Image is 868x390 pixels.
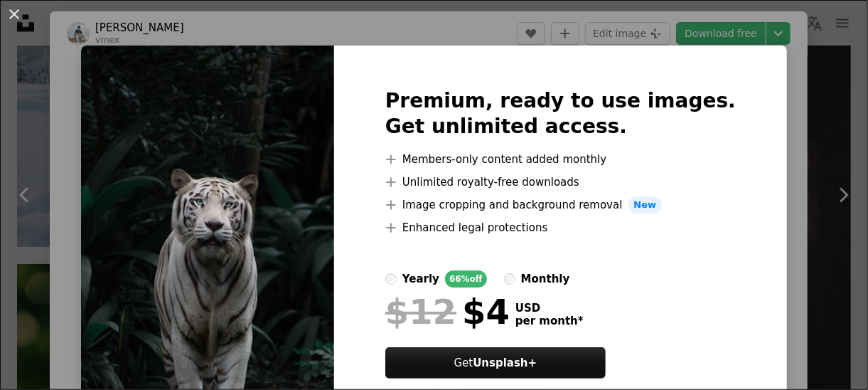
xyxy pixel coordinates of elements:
div: $4 [385,293,510,330]
span: per month * [515,315,584,327]
strong: Unsplash+ [473,357,537,369]
span: $12 [385,293,456,330]
div: 66% off [445,270,487,288]
div: yearly [402,270,439,288]
div: monthly [521,270,570,288]
li: Enhanced legal protections [385,219,736,236]
li: Unlimited royalty-free downloads [385,174,736,191]
h2: Premium, ready to use images. Get unlimited access. [385,88,736,139]
span: USD [515,302,584,315]
input: yearly66%off [385,273,397,285]
li: Image cropping and background removal [385,196,736,214]
span: New [628,196,663,214]
input: monthly [504,273,515,285]
li: Members-only content added monthly [385,151,736,168]
button: GetUnsplash+ [385,347,606,379]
